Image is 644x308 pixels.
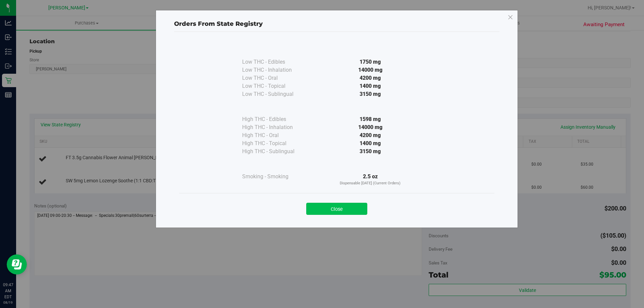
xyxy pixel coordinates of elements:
div: High THC - Oral [242,131,309,139]
div: 3150 mg [309,90,431,98]
div: Low THC - Inhalation [242,66,309,74]
div: 1400 mg [309,82,431,90]
span: Orders From State Registry [174,20,263,27]
div: High THC - Sublingual [242,147,309,156]
div: High THC - Topical [242,139,309,147]
iframe: Resource center [7,254,27,274]
div: 1400 mg [309,139,431,147]
div: Low THC - Sublingual [242,90,309,98]
div: High THC - Inhalation [242,123,309,131]
div: Low THC - Edibles [242,58,309,66]
div: 1750 mg [309,58,431,66]
div: 4200 mg [309,131,431,139]
div: Low THC - Topical [242,82,309,90]
p: Dispensable [DATE] (Current Orders) [309,181,431,186]
div: High THC - Edibles [242,115,309,123]
div: 1598 mg [309,115,431,123]
div: 2.5 oz [309,173,431,186]
div: Low THC - Oral [242,74,309,82]
button: Close [306,203,367,215]
div: 14000 mg [309,66,431,74]
div: 4200 mg [309,74,431,82]
div: Smoking - Smoking [242,173,309,181]
div: 3150 mg [309,147,431,156]
div: 14000 mg [309,123,431,131]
